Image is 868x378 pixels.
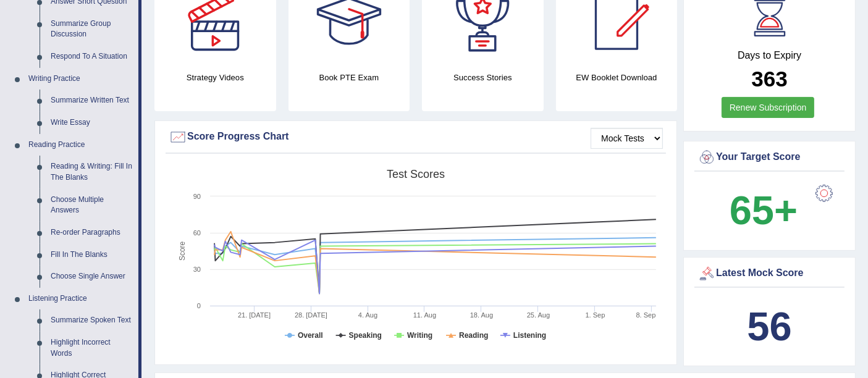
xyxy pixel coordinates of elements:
[751,67,787,91] b: 363
[586,311,605,319] tspan: 1. Sep
[45,46,138,68] a: Respond To A Situation
[154,71,276,84] h4: Strategy Videos
[295,311,327,319] tspan: 28. [DATE]
[45,156,138,188] a: Reading & Writing: Fill In The Blanks
[238,311,271,319] tspan: 21. [DATE]
[470,311,493,319] tspan: 18. Aug
[358,311,377,319] tspan: 4. Aug
[747,304,791,349] b: 56
[387,168,445,180] tspan: Test scores
[197,302,201,309] text: 0
[298,331,323,340] tspan: Overall
[45,13,138,46] a: Summarize Group Discussion
[45,112,138,134] a: Write Essay
[193,229,201,237] text: 60
[178,241,187,261] tspan: Score
[289,71,410,84] h4: Book PTE Exam
[422,71,544,84] h4: Success Stories
[193,193,201,200] text: 90
[45,90,138,112] a: Summarize Written Text
[527,311,550,319] tspan: 25. Aug
[23,288,138,310] a: Listening Practice
[45,189,138,222] a: Choose Multiple Answers
[697,148,841,167] div: Your Target Score
[349,331,382,340] tspan: Speaking
[169,128,663,146] div: Score Progress Chart
[636,311,656,319] tspan: 8. Sep
[45,332,138,364] a: Highlight Incorrect Words
[193,266,201,273] text: 30
[459,331,488,340] tspan: Reading
[697,264,841,283] div: Latest Mock Score
[45,266,138,288] a: Choose Single Answer
[697,50,841,61] h4: Days to Expiry
[730,188,798,233] b: 65+
[407,331,432,340] tspan: Writing
[722,97,815,118] a: Renew Subscription
[413,311,436,319] tspan: 11. Aug
[23,134,138,156] a: Reading Practice
[45,309,138,332] a: Summarize Spoken Text
[45,244,138,266] a: Fill In The Blanks
[513,331,546,340] tspan: Listening
[23,68,138,90] a: Writing Practice
[45,222,138,244] a: Re-order Paragraphs
[556,71,678,84] h4: EW Booklet Download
